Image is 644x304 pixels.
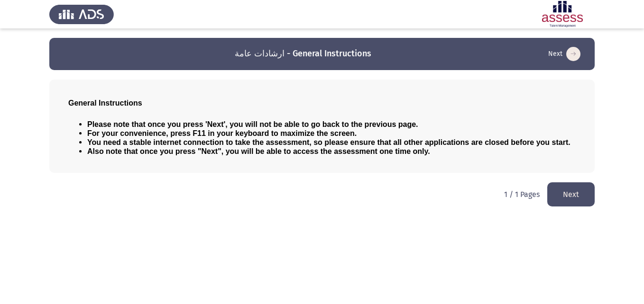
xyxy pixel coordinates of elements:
[49,1,114,27] img: Assess Talent Management logo
[235,48,371,60] h3: ارشادات عامة - General Instructions
[530,1,595,27] img: Assessment logo of ASSESS Employability - EBI
[87,147,430,155] span: Also note that once you press "Next", you will be able to access the assessment one time only.
[68,99,142,107] span: General Instructions
[87,129,357,137] span: For your convenience, press F11 in your keyboard to maximize the screen.
[504,190,540,199] p: 1 / 1 Pages
[545,46,583,62] button: load next page
[87,120,418,128] span: Please note that once you press 'Next', you will not be able to go back to the previous page.
[547,182,595,206] button: load next page
[87,138,570,146] span: You need a stable internet connection to take the assessment, so please ensure that all other app...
